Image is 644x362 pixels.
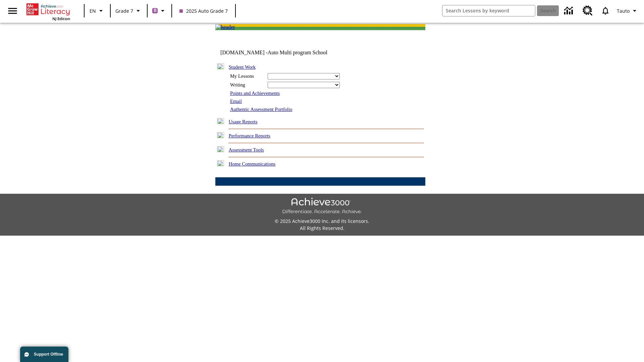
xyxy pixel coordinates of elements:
[113,5,145,17] button: Grade: Grade 7, Select a grade
[617,7,630,14] span: Tauto
[229,147,264,153] a: Assessment Tools
[579,2,597,20] a: Resource Center, Will open in new tab
[229,161,276,167] a: Home Communications
[154,6,157,15] span: B
[217,146,224,152] img: plus.gif
[217,160,224,166] img: plus.gif
[597,2,614,19] a: Notifications
[230,90,280,96] a: Points and Achievements
[268,50,327,55] nobr: Auto Multi program School
[217,118,224,124] img: plus.gif
[282,198,362,215] img: Achieve3000 Differentiate Accelerate Achieve
[217,132,224,138] img: plus.gif
[230,107,292,112] a: Authentic Assessment Portfolio
[90,7,96,14] span: EN
[20,347,68,362] button: Support Offline
[230,73,264,79] div: My Lessons
[115,7,133,14] span: Grade 7
[3,1,22,21] button: Open side menu
[442,5,535,16] input: search field
[150,5,169,17] button: Boost Class color is purple. Change class color
[215,24,235,30] img: header
[217,63,224,69] img: minus.gif
[52,16,70,21] span: NJ Edition
[179,7,228,14] span: 2025 Auto Grade 7
[229,64,256,70] a: Student Work
[230,99,242,104] a: Email
[560,2,579,20] a: Data Center
[87,5,108,17] button: Language: EN, Select a language
[220,50,344,56] td: [DOMAIN_NAME] -
[229,133,270,138] a: Performance Reports
[230,82,264,88] div: Writing
[229,119,258,124] a: Usage Reports
[26,2,70,21] div: Home
[614,5,641,17] button: Profile/Settings
[34,352,63,357] span: Support Offline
